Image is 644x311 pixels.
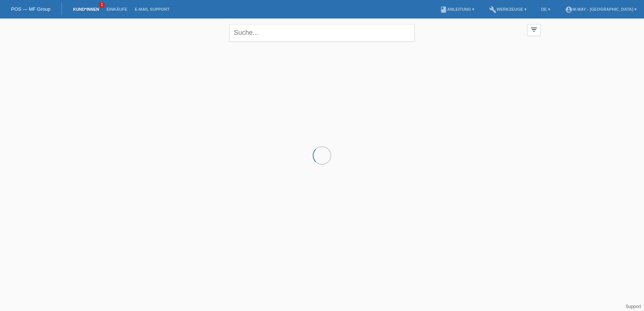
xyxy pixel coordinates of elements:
a: Kund*innen [69,7,103,11]
a: DE ▾ [538,7,554,11]
i: account_circle [565,6,572,13]
a: bookAnleitung ▾ [436,7,478,11]
a: buildWerkzeuge ▾ [485,7,530,11]
a: POS — MF Group [11,6,50,12]
span: 1 [99,2,105,8]
input: Suche... [229,24,415,41]
i: build [489,6,497,13]
a: E-Mail Support [131,7,173,11]
i: book [440,6,447,13]
a: account_circlem-way - [GEOGRAPHIC_DATA] ▾ [561,7,640,11]
a: Einkäufe [103,7,131,11]
a: Support [625,304,641,309]
i: filter_list [530,26,538,34]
